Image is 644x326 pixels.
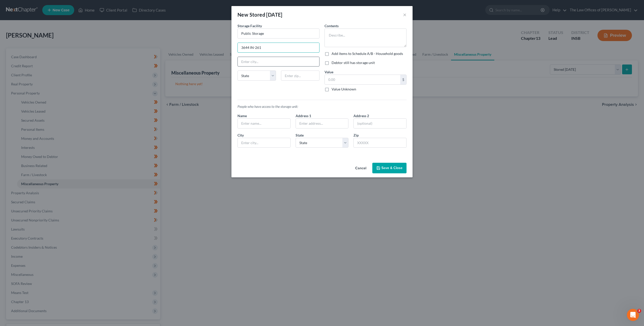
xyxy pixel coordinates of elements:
input: Enter city... [238,138,290,148]
div: $ [400,75,406,84]
button: × [403,12,407,18]
input: XXXXX [353,138,407,148]
input: Enter name... [238,119,290,128]
label: Zip [353,133,359,138]
label: Add items to Schedule A/B - Household goods [332,51,403,56]
input: Enter address... [296,119,348,128]
label: Debtor still has storage unit [332,60,375,65]
label: Address 2 [353,113,369,118]
label: Storage Facility [237,23,262,28]
button: Save & Close [372,163,407,173]
label: State [296,133,304,138]
label: City [237,133,244,138]
input: 0.00 [325,75,400,84]
iframe: Intercom live chat [627,309,639,321]
input: (optional) [354,119,406,128]
input: Enter city... [238,57,319,67]
span: Contents [325,24,339,28]
label: Value Unknown [332,87,356,92]
p: People who have access to the storage unit: [237,104,407,109]
input: Enter name... [238,29,319,38]
label: Value [325,69,333,75]
span: 3 [637,309,641,313]
button: Cancel [351,163,370,173]
div: New Stored [DATE] [237,11,283,18]
label: Name [237,113,247,118]
input: Enter address... [238,43,319,52]
input: Enter zip... [281,71,319,81]
label: Address 1 [296,113,311,118]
